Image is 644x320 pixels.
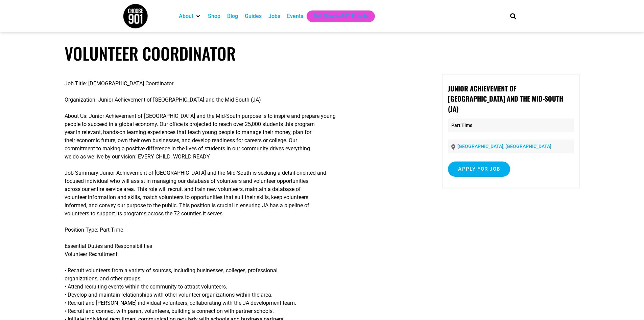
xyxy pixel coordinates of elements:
[65,96,417,104] p: Organization: Junior Achievement of [GEOGRAPHIC_DATA] and the Mid-South (JA)
[268,12,280,20] a: Jobs
[65,43,580,63] h1: Volunteer Coordinator
[179,12,193,20] a: About
[65,226,417,234] p: Position Type: Part-Time
[65,169,417,218] p: Job Summary Junior Achievement of [GEOGRAPHIC_DATA] and the Mid-South is seeking a detail-oriente...
[287,12,303,20] a: Events
[65,112,417,161] p: About Us: Junior Achievement of [GEOGRAPHIC_DATA] and the Mid-South purpose is to inspire and pre...
[208,12,220,20] a: Shop
[448,162,510,177] input: Apply for job
[227,12,238,20] a: Blog
[313,12,368,20] a: Get Choose901 Emails
[245,12,262,20] a: Guides
[457,144,551,149] a: [GEOGRAPHIC_DATA], [GEOGRAPHIC_DATA]
[448,119,574,132] p: Part Time
[448,83,563,114] strong: Junior Achievement of [GEOGRAPHIC_DATA] and the Mid-South (JA)
[175,10,499,22] nav: Main nav
[175,10,205,22] div: About
[507,10,519,22] div: Search
[65,80,417,88] p: Job Title: [DEMOGRAPHIC_DATA] Coordinator
[65,242,417,258] p: Essential Duties and Responsibilities Volunteer Recruitment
